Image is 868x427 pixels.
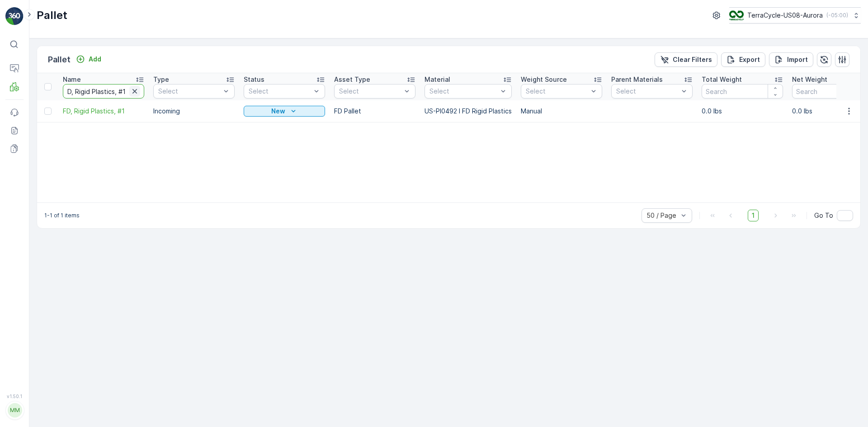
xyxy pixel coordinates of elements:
button: Export [721,52,765,67]
p: Select [429,87,498,96]
span: 240 [47,178,60,186]
button: Clear Filters [655,52,717,67]
p: Pallet_US02 Pallet #25448 [386,8,481,19]
p: Weight Source [521,75,567,84]
p: Name [63,75,81,84]
p: Select [616,87,679,96]
span: Go To [814,211,833,220]
button: New [244,106,325,117]
p: Import [787,55,808,64]
span: US-A0155 I Wrong Material [38,223,122,230]
div: MM [8,403,22,418]
span: v 1.50.1 [5,394,24,399]
button: TerraCycle-US08-Aurora(-05:00) [729,7,861,23]
p: Total Weight [702,75,742,84]
img: logo [5,7,24,25]
p: Add [89,55,101,64]
input: Search [702,84,783,99]
input: Search [63,84,144,99]
p: 1-1 of 1 items [44,212,80,219]
span: Tare Weight : [8,193,51,201]
p: Type [153,75,169,84]
p: Select [526,87,588,96]
p: New [271,107,285,116]
p: TerraCycle-US08-Aurora [747,11,823,20]
button: Import [769,52,813,67]
p: 0.0 lbs [702,107,783,116]
p: Status [244,75,264,84]
span: Total Weight : [8,163,53,171]
p: Manual [521,107,602,116]
p: Export [739,55,760,64]
span: Pallets [48,208,70,216]
p: Net Weight [792,75,827,84]
span: 310 [53,163,64,171]
span: Pallet_US02 Pallet #25448 [30,148,113,156]
p: Select [249,87,311,96]
p: US-PI0492 I FD Rigid Plastics [425,107,512,116]
p: FD Pallet [334,107,415,116]
p: Material [425,75,450,84]
p: Pallet [48,53,71,66]
p: Select [339,87,401,96]
button: MM [5,401,24,420]
span: Net Weight : [8,178,47,186]
p: Pallet [37,8,67,23]
p: Parent Materials [611,75,663,84]
span: 70 [51,193,59,201]
p: Clear Filters [673,55,712,64]
p: Asset Type [334,75,370,84]
button: Add [72,54,105,65]
span: Name : [8,148,30,156]
span: Material : [8,223,38,230]
div: Toggle Row Selected [44,108,52,115]
p: Incoming [153,107,235,116]
p: ( -05:00 ) [826,12,848,19]
p: Select [158,87,221,96]
span: 1 [748,210,759,221]
a: FD, Rigid Plastics, #1 [63,107,144,116]
span: Asset Type : [8,208,48,216]
img: image_ci7OI47.png [729,10,744,20]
